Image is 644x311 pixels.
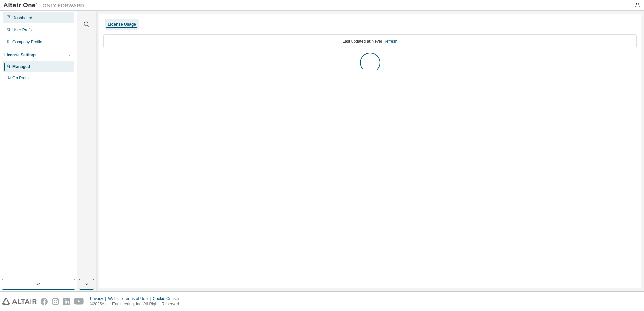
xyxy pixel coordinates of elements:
div: Company Profile [12,39,42,45]
div: Website Terms of Use [108,296,153,301]
div: Last updated at: Never [103,34,637,48]
div: License Settings [4,52,36,58]
img: youtube.svg [74,298,84,305]
img: Altair One [3,2,88,9]
div: Privacy [90,296,108,301]
div: License Usage [108,22,136,27]
img: altair_logo.svg [2,298,37,305]
a: Refresh [383,39,397,44]
div: On Prem [12,75,29,81]
img: facebook.svg [41,298,48,305]
img: instagram.svg [52,298,59,305]
div: Managed [12,64,30,69]
p: © 2025 Altair Engineering, Inc. All Rights Reserved. [90,301,186,307]
div: Cookie Consent [153,296,185,301]
img: linkedin.svg [63,298,70,305]
div: User Profile [12,27,34,33]
div: Dashboard [12,15,32,21]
